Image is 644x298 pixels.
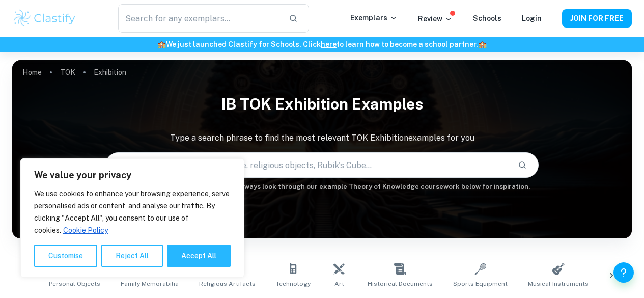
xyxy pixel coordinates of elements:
[350,12,398,23] p: Exemplars
[478,40,487,48] span: 🏫
[522,14,542,22] a: Login
[453,279,508,288] span: Sports Equipment
[473,14,501,22] a: Schools
[12,182,632,192] h6: Not sure what to search for? You can always look through our example Theory of Knowledge coursewo...
[20,158,244,278] div: We value your privacy
[121,279,179,288] span: Family Memorabilia
[60,65,75,79] a: TOK
[157,40,166,48] span: 🏫
[22,65,42,79] a: Home
[368,279,433,288] span: Historical Documents
[34,187,231,236] p: We use cookies to enhance your browsing experience, serve personalised ads or content, and analys...
[334,279,344,288] span: Art
[12,132,632,144] p: Type a search phrase to find the most relevant TOK Exhibition examples for you
[34,245,97,267] button: Customise
[276,279,311,288] span: Technology
[562,9,632,28] button: JOIN FOR FREE
[199,279,256,288] span: Religious Artifacts
[12,8,77,29] img: Clastify logo
[106,151,510,179] input: E.g. present and past knowledge, religious objects, Rubik's Cube...
[167,245,231,267] button: Accept All
[321,40,337,48] a: here
[101,245,163,267] button: Reject All
[94,67,126,78] p: Exhibition
[514,156,531,174] button: Search
[528,279,589,288] span: Musical Instruments
[49,279,100,288] span: Personal Objects
[613,262,634,283] button: Help and Feedback
[12,89,632,120] h1: IB TOK Exhibition examples
[34,169,231,181] p: We value your privacy
[63,226,108,235] a: Cookie Policy
[418,13,453,24] p: Review
[2,39,642,50] h6: We just launched Clastify for Schools. Click to learn how to become a school partner.
[118,4,281,33] input: Search for any exemplars...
